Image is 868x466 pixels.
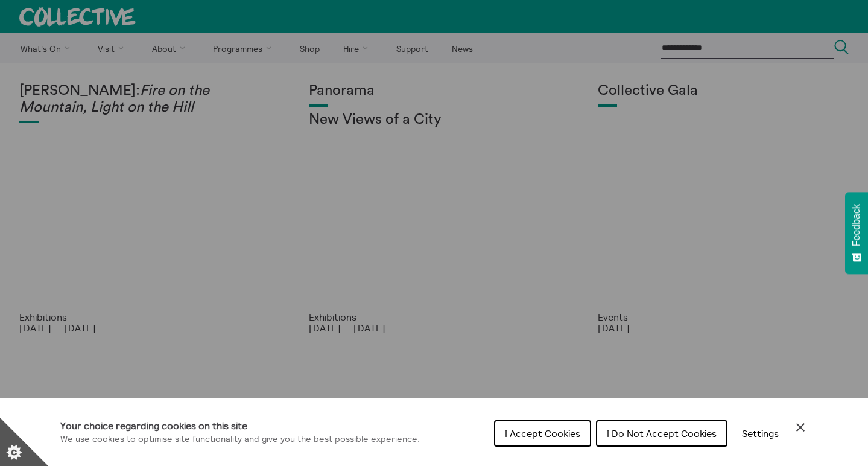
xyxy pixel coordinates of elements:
[845,192,868,274] button: Feedback - Show survey
[596,420,727,447] button: I Do Not Accept Cookies
[494,420,591,447] button: I Accept Cookies
[607,427,717,439] span: I Do Not Accept Cookies
[732,421,788,445] button: Settings
[60,418,420,433] h1: Your choice regarding cookies on this site
[60,433,420,446] p: We use cookies to optimise site functionality and give you the best possible experience.
[793,420,808,435] button: Close Cookie Control
[505,427,580,439] span: I Accept Cookies
[742,427,779,439] span: Settings
[851,204,862,246] span: Feedback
